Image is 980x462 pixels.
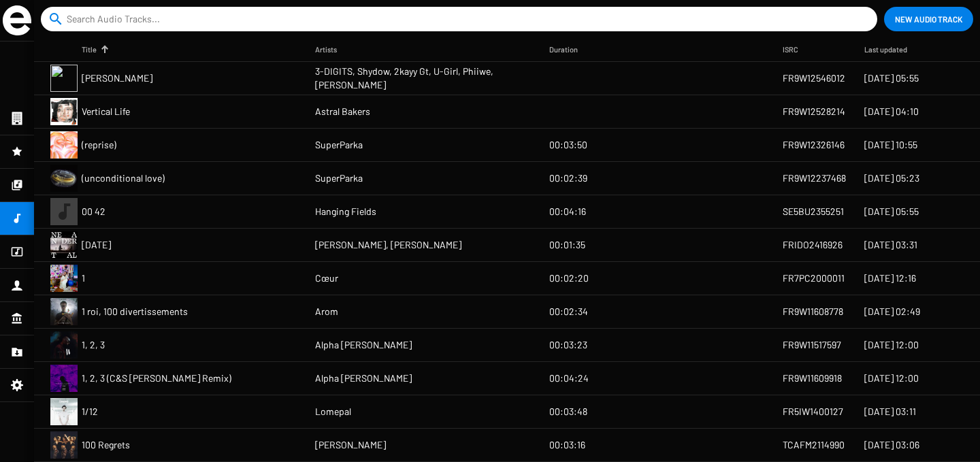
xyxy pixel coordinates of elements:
span: [DATE] 12:16 [864,271,916,285]
span: [DATE] 10:55 [864,138,917,152]
div: Title [82,43,97,56]
span: FR9W12237468 [783,171,846,185]
span: (reprise) [82,138,116,152]
button: New Audio Track [884,7,973,31]
span: [DATE] 05:55 [864,205,919,218]
span: 00:03:48 [549,405,587,418]
span: [DATE] 05:55 [864,71,919,85]
div: Artists [315,43,349,56]
span: 00:03:50 [549,138,587,152]
span: [DATE] 12:00 [864,372,919,385]
span: [PERSON_NAME] [82,71,152,85]
span: TCAFM2114990 [783,438,845,452]
span: [DATE] [82,238,111,252]
span: [PERSON_NAME], [PERSON_NAME] [315,238,461,252]
input: Search Audio Tracks... [67,7,857,31]
span: FR7PC2000011 [783,271,845,285]
img: 20250519_ab_vl_cover.jpg [50,98,78,125]
span: 00:01:35 [549,238,585,252]
span: Hanging Fields [315,205,376,218]
span: 1, 2, 3 [82,338,105,352]
span: SuperParka [315,171,363,185]
span: 1/12 [82,405,98,418]
span: FR9W12546012 [783,71,845,85]
div: Artists [315,43,337,56]
img: LieuxDits-NEANDERTAL.jpg [50,231,78,259]
img: Seigneur---Lomepal.jpg [50,398,78,425]
span: [DATE] 04:10 [864,105,919,118]
span: 1 [82,271,85,285]
span: Alpha [PERSON_NAME] [315,372,412,385]
img: 500x500-000000-80-0-0.jpg [50,431,78,459]
mat-icon: search [48,11,64,27]
img: cover20160517-11344-16hk5zh.jpg [50,298,78,325]
span: Astral Bakers [315,105,370,118]
span: 00:04:16 [549,205,586,218]
span: [DATE] 12:00 [864,338,919,352]
span: 1, 2, 3 (C&S [PERSON_NAME] Remix) [82,372,231,385]
span: 00:04:24 [549,372,589,385]
span: [DATE] 03:06 [864,438,919,452]
span: 00:03:23 [549,338,587,352]
span: [DATE] 05:23 [864,171,919,185]
span: [DATE] 02:49 [864,305,920,318]
div: Last updated [864,43,919,56]
div: ISRC [783,43,798,56]
img: cover20200128-5942-782p45.jpg [50,265,78,292]
span: FRIDO2416926 [783,238,843,252]
span: Cœur [315,271,338,285]
span: FR9W12326146 [783,138,845,152]
span: FR9W11608778 [783,305,843,318]
span: 00:03:16 [549,438,585,452]
span: FR9W12528214 [783,105,845,118]
span: 1 roi, 100 divertissements [82,305,188,318]
span: FR9W11609918 [783,372,842,385]
span: SE5BU2355251 [783,205,844,218]
span: [DATE] 03:31 [864,238,917,252]
div: Duration [549,43,578,56]
span: [DATE] 03:11 [864,405,916,418]
span: FR5IW1400127 [783,405,843,418]
span: Arom [315,305,338,318]
div: Last updated [864,43,907,56]
span: [PERSON_NAME] [315,438,386,452]
img: quatro-%28album%29.jpg [50,131,78,159]
div: ISRC [783,43,811,56]
span: 00:02:39 [549,171,587,185]
span: 00:02:34 [549,305,588,318]
img: %28unconditional-love%29_0.png [50,165,78,192]
span: New Audio Track [895,7,962,31]
span: 3-DIGITS, Shydow, 2kayy Gt, U-Girl, Phiiwe, [PERSON_NAME] [315,65,538,92]
span: 00:02:20 [549,271,589,285]
span: FR9W11517597 [783,338,841,352]
img: grand-sigle.svg [3,5,31,35]
span: 100 Regrets [82,438,130,452]
span: Lomepal [315,405,351,418]
img: Screwed-Lauren-2-3000x3000.jpg [50,365,78,392]
span: 00 42 [82,205,105,218]
div: Duration [549,43,590,56]
span: SuperParka [315,138,363,152]
img: 518d52295de727e0a8df361bf3939f98-960x960x1.jpg [50,331,78,359]
span: Alpha [PERSON_NAME] [315,338,412,352]
span: (unconditional love) [82,171,165,185]
div: Title [82,43,109,56]
span: Vertical Life [82,105,130,118]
